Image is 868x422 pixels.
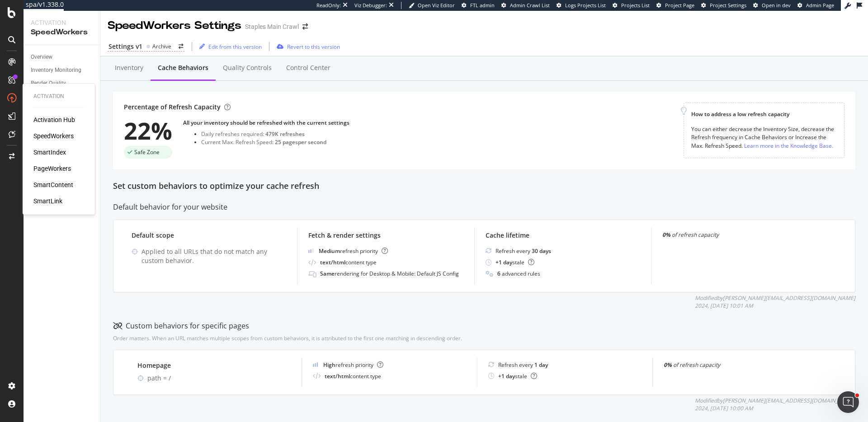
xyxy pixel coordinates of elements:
div: content type [325,372,381,380]
a: Admin Page [797,2,834,9]
div: of refresh capacity [662,231,817,239]
a: SmartIndex [33,148,66,157]
div: Homepage [137,361,291,370]
div: Order matters. When an URL matches multiple scopes from custom behaviors, it is attributed to the... [113,334,462,342]
div: You can either decrease the Inventory Size, decrease the Refresh frequency in Cache Behaviors or ... [691,125,837,150]
span: Project Settings [710,2,746,9]
div: arrow-right-arrow-left [179,44,184,49]
span: Admin Crawl List [510,2,550,9]
a: Activation Hub [33,115,75,124]
div: How to address a low refresh capacity [691,110,837,118]
div: Control Center [286,63,330,72]
div: SpeedWorkers Settings [108,18,241,33]
div: 479K refreshes [265,130,305,138]
div: Refresh every [498,361,548,369]
div: Viz Debugger: [354,2,387,9]
b: Same [320,270,335,277]
div: Default behavior for your website [113,202,855,212]
div: Default scope [132,231,286,240]
div: Revert to this version [287,43,340,51]
div: 22% [124,119,172,142]
strong: 0% [662,231,670,239]
div: Render Quality [31,79,66,88]
a: SmartLink [33,197,62,206]
b: 1 day [534,361,548,369]
div: Activation [33,93,84,100]
div: Quality Controls [223,63,272,72]
div: SpeedWorkers [31,27,93,38]
a: Overview [31,52,94,62]
span: Logs Projects List [565,2,606,9]
div: Activation [31,18,93,27]
div: content type [320,258,377,266]
b: + 1 day [495,258,512,266]
div: Daily refreshes required: [201,130,349,138]
div: All your inventory should be refreshed with the current settings [183,119,349,127]
div: stale [495,258,534,266]
div: refresh priority [323,361,383,369]
a: SpeedWorkers [33,131,74,141]
a: Project Settings [701,2,746,9]
b: Medium [319,247,340,255]
div: success label [124,146,172,159]
div: advanced rules [497,270,540,277]
span: Project Page [665,2,694,9]
b: + 1 day [498,372,515,380]
div: Archive [152,42,171,50]
span: FTL admin [470,2,495,9]
div: Fetch & render settings [308,231,463,240]
div: arrow-right-arrow-left [302,23,308,30]
div: stale [498,372,537,380]
div: Cache behaviors [158,63,208,72]
div: Percentage of Refresh Capacity [124,103,231,112]
strong: 0% [664,361,672,369]
a: SmartContent [33,180,73,189]
span: Open in dev [762,2,791,9]
div: 25 pages per second [275,138,326,146]
div: Custom behaviors for specific pages [113,321,249,331]
b: 6 [497,270,500,277]
iframe: Intercom live chat [837,391,859,413]
div: Modified by [PERSON_NAME][EMAIL_ADDRESS][DOMAIN_NAME] 2024, [DATE] 10:01 AM [695,294,855,309]
b: text/html [325,372,350,380]
div: rendering for Desktop & Mobile: Default JS Config [320,270,459,277]
div: path = / [147,374,291,383]
a: Open in dev [753,2,791,9]
a: Open Viz Editor [409,2,455,9]
div: Set custom behaviors to optimize your cache refresh [113,180,855,192]
div: Edit from this version [208,43,262,51]
b: High [323,361,335,369]
button: Edit from this version [196,39,262,54]
a: Inventory Monitoring [31,66,94,75]
b: 30 days [532,247,551,255]
span: Open Viz Editor [418,2,455,9]
div: Staples Main Crawl [245,22,299,31]
a: Admin Crawl List [501,2,550,9]
a: Learn more in the Knowledge Base. [744,141,833,150]
a: Projects List [613,2,650,9]
img: cRr4yx4cyByr8BeLxltRlzBPIAAAAAElFTkSuQmCC [313,362,318,367]
a: FTL admin [462,2,495,9]
div: Modified by [PERSON_NAME][EMAIL_ADDRESS][DOMAIN_NAME] 2024, [DATE] 10:00 AM [695,397,855,412]
b: text/html [320,258,345,266]
div: Current Max. Refresh Speed: [201,138,349,146]
div: Overview [31,52,52,62]
div: Applied to all URLs that do not match any custom behavior. [142,247,286,265]
div: Inventory [115,63,143,72]
a: Project Page [656,2,694,9]
span: Admin Page [806,2,834,9]
button: Revert to this version [273,39,340,54]
a: PageWorkers [33,164,71,173]
div: refresh priority [319,247,388,255]
div: ReadOnly: [316,2,341,9]
div: Settings v1 [108,42,142,51]
div: Inventory Monitoring [31,66,81,75]
a: Logs Projects List [557,2,606,9]
span: Safe Zone [134,150,160,155]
